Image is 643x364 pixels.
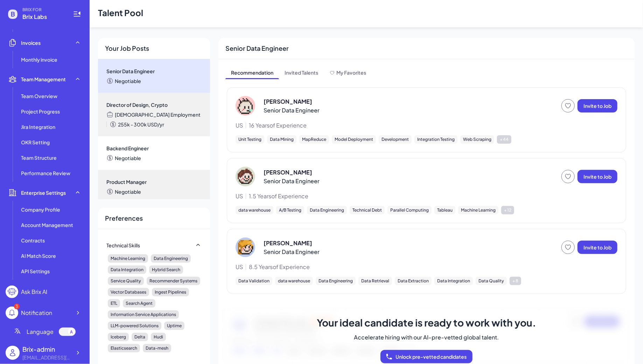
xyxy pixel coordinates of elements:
[106,242,140,249] div: Technical Skills
[236,192,243,200] span: US
[152,288,189,296] div: Ingest Pipelines
[21,288,47,296] div: Ask Brix AI
[21,39,41,46] span: Invoices
[22,13,64,21] span: Brix Labs
[115,111,201,118] span: [DEMOGRAPHIC_DATA] Employment
[578,170,617,183] button: Invite to Job
[336,69,366,76] span: My Favorites
[21,56,57,63] span: Monthly invoice
[123,299,155,308] div: Search Agent
[21,252,56,259] span: AI Match Score
[332,135,376,144] div: Model Deployment
[434,206,455,214] div: Tableau
[497,135,511,144] div: + 44
[414,135,457,144] div: Integration Testing
[164,322,184,330] div: Uptime
[147,277,200,285] div: Recommender Systems
[21,309,52,317] div: Notification
[151,333,166,341] div: Hudi
[276,206,304,214] div: A/B Testing
[118,121,164,128] span: 255k - 300k USD/yr
[149,266,183,274] div: Hybrid Search
[275,277,313,285] div: data warehouse
[510,277,521,285] div: + 8
[22,344,71,354] div: Brix-admin
[21,108,60,115] span: Project Progress
[434,277,473,285] div: Data Integration
[236,135,264,144] div: Unit Testing
[316,277,356,285] div: Data Engineering
[236,167,255,186] img: Tim Chen
[249,263,310,271] span: 8.5 Years of Experience
[106,178,202,185] span: Product Manager
[21,170,70,177] span: Performance Review
[106,145,202,152] span: Backend Engineer
[21,268,50,275] span: API Settings
[151,254,191,263] div: Data Engineering
[299,135,329,144] div: MapReduce
[21,139,50,146] span: OKR Setting
[583,244,611,250] span: Invite to Job
[279,68,324,79] span: Invited Talents
[249,192,308,200] span: 1.5 Years of Experience
[358,277,392,285] div: Data Retrieval
[249,121,307,130] span: 16 Years of Experience
[22,7,64,13] span: BRIX FOR
[21,237,45,244] span: Contracts
[108,266,146,274] div: Data Integration
[379,135,412,144] div: Development
[317,316,536,329] span: Your ideal candidate is ready to work with you.
[108,310,179,319] div: Information Service Applications
[387,206,432,214] div: Parallel Computing
[132,333,148,341] div: Delta
[380,350,473,363] button: Unlock pre-vetted candidates
[108,299,120,308] div: ETL
[108,254,148,263] div: Machine Learning
[236,96,255,116] img: Qiang Fang
[264,97,312,106] p: [PERSON_NAME]
[21,76,66,83] span: Team Management
[106,68,202,75] span: Senior Data Engineer
[236,238,255,257] img: Goutham Raj Ganesan
[21,123,55,130] span: Jira Integration
[476,277,507,285] div: Data Quality
[396,353,467,360] span: Unlock pre-vetted candidates
[6,346,20,360] img: user_logo.png
[395,277,432,285] div: Data Extraction
[14,304,20,309] div: 3
[578,241,617,254] button: Invite to Job
[236,263,243,271] span: US
[236,206,273,214] div: data warehouse
[236,277,272,285] div: Data Validation
[21,206,60,213] span: Company Profile
[21,154,57,161] span: Team Structure
[21,92,57,99] span: Team Overview
[350,206,385,214] div: Technical Debt
[98,208,210,229] div: Preferences
[264,168,312,177] p: [PERSON_NAME]
[115,188,141,195] span: Negotiable
[115,154,141,162] span: Negotiable
[106,101,202,108] span: Director of Design, Crypto
[21,189,66,196] span: Enterprise Settings
[354,333,499,342] span: Accelerate hiring with our AI-pre-vetted global talent.
[583,103,611,109] span: Invite to Job
[225,68,279,79] span: Recommendation
[458,206,498,214] div: Machine Learning
[460,135,494,144] div: Web Scraping
[578,99,617,112] button: Invite to Job
[108,333,129,341] div: Iceberg
[218,38,635,59] div: Senior Data Engineer
[501,206,514,214] div: + 12
[264,239,312,247] p: [PERSON_NAME]
[267,135,296,144] div: Data Mining
[108,344,140,352] div: Elasticsearch
[264,248,320,256] p: Senior Data Engineer
[108,322,161,330] div: LLM-powered Solutions
[264,177,320,185] p: Senior Data Engineer
[108,277,144,285] div: Service Quality
[264,106,320,115] p: Senior Data Engineer
[108,288,149,296] div: Vector Databases
[307,206,347,214] div: Data Engineering
[583,173,611,180] span: Invite to Job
